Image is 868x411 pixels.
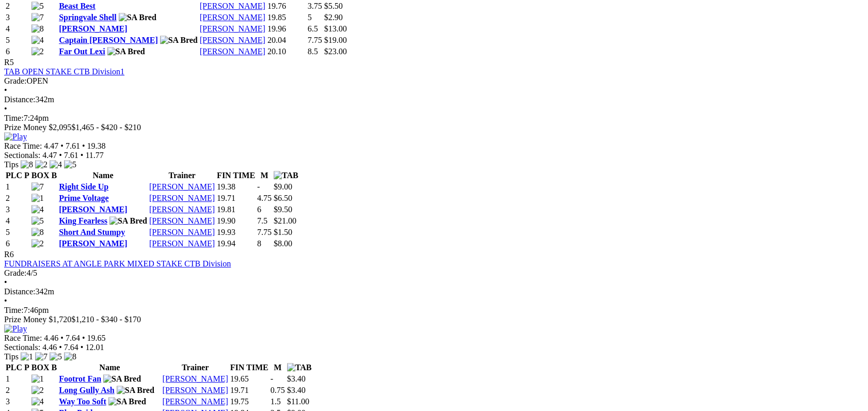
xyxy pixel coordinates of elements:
a: [PERSON_NAME] [163,386,228,394]
td: 19.65 [230,374,269,384]
th: FIN TIME [216,170,256,181]
span: $9.50 [274,205,292,214]
th: M [257,170,272,181]
div: 342m [4,95,864,104]
text: 7.75 [257,228,272,236]
span: 4.47 [44,141,58,150]
a: [PERSON_NAME] [200,13,265,22]
img: 7 [35,352,48,361]
img: 4 [31,205,44,214]
div: Prize Money $1,720 [4,315,864,324]
a: King Fearless [59,216,107,225]
td: 4 [5,24,30,34]
img: 4 [31,397,44,406]
span: $11.00 [287,397,309,406]
a: [PERSON_NAME] [149,216,215,225]
span: • [4,278,7,287]
span: Sectionals: [4,343,40,352]
span: 7.61 [64,151,78,160]
span: $19.00 [324,36,347,44]
a: [PERSON_NAME] [149,239,215,248]
a: [PERSON_NAME] [149,228,215,236]
td: 2 [5,1,30,11]
img: 1 [31,374,44,384]
span: Distance: [4,287,35,296]
img: 8 [64,352,76,361]
text: 7.75 [308,36,322,44]
span: $8.00 [274,239,292,248]
span: BOX [31,171,50,180]
div: 342m [4,287,864,296]
td: 2 [5,193,30,203]
span: • [4,104,7,113]
img: SA Bred [160,36,198,45]
span: 19.65 [87,334,106,342]
text: 7.5 [257,216,267,225]
th: Trainer [149,170,215,181]
span: $5.50 [324,2,343,10]
span: PLC [6,363,22,372]
div: 7:46pm [4,306,864,315]
span: P [24,363,29,372]
a: [PERSON_NAME] [59,205,127,214]
span: • [60,141,64,150]
img: SA Bred [109,216,147,226]
a: Captain [PERSON_NAME] [59,36,158,44]
text: - [271,374,273,383]
img: 4 [50,160,62,169]
span: 12.01 [85,343,104,352]
span: B [51,171,57,180]
img: 7 [31,182,44,192]
span: P [24,171,29,180]
a: Beast Best [59,2,96,10]
a: Footrot Fan [59,374,101,383]
td: 19.81 [216,204,256,215]
span: BOX [31,363,50,372]
img: 8 [21,160,33,169]
img: 2 [31,47,44,56]
td: 19.76 [267,1,306,11]
a: [PERSON_NAME] [59,239,127,248]
img: 4 [31,36,44,45]
td: 3 [5,397,30,407]
text: 4.75 [257,194,272,202]
text: 8 [257,239,261,248]
td: 6 [5,239,30,249]
span: $3.40 [287,386,306,394]
span: $23.00 [324,47,347,56]
img: 1 [31,194,44,203]
img: SA Bred [103,374,141,384]
span: 11.77 [85,151,103,160]
td: 19.85 [267,12,306,23]
span: $13.00 [324,24,347,33]
text: 6 [257,205,261,214]
a: TAB OPEN STAKE CTB Division1 [4,67,124,76]
img: 1 [21,352,33,361]
td: 20.04 [267,35,306,45]
img: SA Bred [119,13,156,22]
td: 3 [5,12,30,23]
a: Prime Voltage [59,194,108,202]
td: 3 [5,204,30,215]
td: 6 [5,46,30,57]
td: 19.71 [216,193,256,203]
img: Play [4,132,27,141]
span: Tips [4,352,19,361]
span: 7.61 [66,141,80,150]
td: 19.38 [216,182,256,192]
th: Name [58,362,161,373]
td: 2 [5,385,30,396]
th: Trainer [162,362,229,373]
span: B [51,363,57,372]
text: 6.5 [308,24,318,33]
span: • [59,343,62,352]
span: $1.50 [274,228,292,236]
text: 8.5 [308,47,318,56]
img: SA Bred [107,47,145,56]
img: Play [4,324,27,334]
span: • [81,343,84,352]
span: $21.00 [274,216,296,225]
td: 1 [5,182,30,192]
div: 4/5 [4,268,864,278]
span: PLC [6,171,22,180]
